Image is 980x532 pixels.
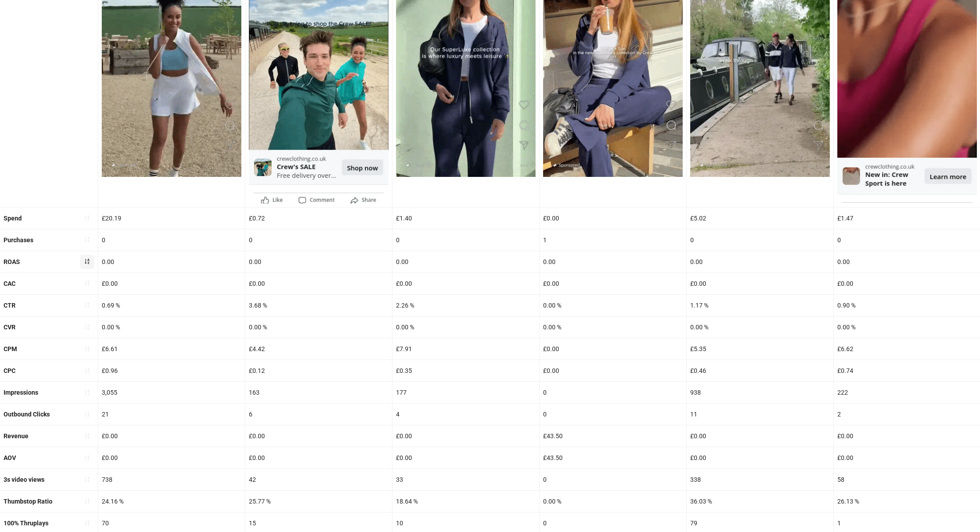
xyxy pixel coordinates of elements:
div: 0.00 [98,251,245,272]
div: £0.96 [98,360,245,381]
b: ROAS [4,258,20,265]
span: sort-ascending [84,389,90,396]
span: sort-ascending [84,520,90,526]
div: 0.00 % [540,491,686,512]
div: 0 [245,229,392,251]
b: CTR [4,302,16,309]
div: £6.61 [98,338,245,360]
span: sort-ascending [84,368,90,374]
div: 0 [540,469,686,490]
div: £0.00 [98,425,245,447]
div: £0.00 [392,425,539,447]
div: £5.35 [687,338,833,360]
b: Thumbstop Ratio [4,498,52,505]
div: 21 [98,404,245,425]
div: £0.00 [245,425,392,447]
div: £7.91 [392,338,539,360]
span: sort-ascending [84,258,90,264]
div: £0.35 [392,360,539,381]
span: sort-ascending [84,236,90,243]
div: £43.50 [540,425,686,447]
span: sort-ascending [84,215,90,221]
div: £4.42 [245,338,392,360]
div: 938 [687,382,833,403]
b: Revenue [4,432,28,440]
div: £0.00 [540,338,686,360]
div: 0 [687,229,833,251]
div: 24.16 % [98,491,245,512]
div: 36.03 % [687,491,833,512]
div: £0.00 [98,447,245,468]
div: £0.00 [245,447,392,468]
div: £43.50 [540,447,686,468]
div: 2.26 % [392,295,539,316]
b: Purchases [4,236,33,244]
span: sort-ascending [84,324,90,330]
b: 100% Thruplays [4,520,48,527]
div: 25.77 % [245,491,392,512]
div: £5.02 [687,208,833,229]
b: Spend [4,215,22,222]
div: 738 [98,469,245,490]
b: Outbound Clicks [4,411,50,418]
div: £0.00 [540,273,686,294]
div: 0 [392,229,539,251]
div: £0.00 [392,447,539,468]
b: AOV [4,454,16,461]
div: £1.40 [392,208,539,229]
div: 3.68 % [245,295,392,316]
div: 0 [540,404,686,425]
div: £0.00 [98,273,245,294]
div: 0.69 % [98,295,245,316]
span: sort-ascending [84,346,90,352]
b: CPM [4,345,17,352]
div: 0.00 [392,251,539,272]
div: £0.00 [687,425,833,447]
div: £0.00 [540,360,686,381]
div: 0 [540,382,686,403]
div: 18.64 % [392,491,539,512]
div: 1 [540,229,686,251]
div: £0.00 [687,447,833,468]
div: £20.19 [98,208,245,229]
div: £0.72 [245,208,392,229]
div: 0.00 % [540,295,686,316]
div: 0.00 % [245,316,392,338]
div: 0.00 [687,251,833,272]
div: 163 [245,382,392,403]
span: sort-ascending [84,455,90,461]
div: 0.00 [540,251,686,272]
div: £0.00 [687,273,833,294]
div: 33 [392,469,539,490]
span: sort-ascending [84,476,90,483]
b: CAC [4,280,16,287]
div: 4 [392,404,539,425]
b: CVR [4,324,16,331]
div: 0.00 % [392,316,539,338]
div: £0.00 [245,273,392,294]
b: 3s video views [4,476,44,483]
div: £0.00 [540,208,686,229]
div: 0.00 [245,251,392,272]
div: 0.00 % [687,316,833,338]
span: sort-ascending [84,433,90,439]
div: 42 [245,469,392,490]
div: £0.00 [392,273,539,294]
div: 0.00 % [540,316,686,338]
span: sort-ascending [84,498,90,504]
span: sort-ascending [84,302,90,308]
span: sort-ascending [84,411,90,417]
div: 177 [392,382,539,403]
div: 11 [687,404,833,425]
div: £0.12 [245,360,392,381]
b: CPC [4,367,16,374]
div: 6 [245,404,392,425]
b: Impressions [4,389,38,396]
div: 0.00 % [98,316,245,338]
div: 3,055 [98,382,245,403]
div: 0 [98,229,245,251]
div: 338 [687,469,833,490]
span: sort-ascending [84,280,90,286]
div: 1.17 % [687,295,833,316]
div: £0.46 [687,360,833,381]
